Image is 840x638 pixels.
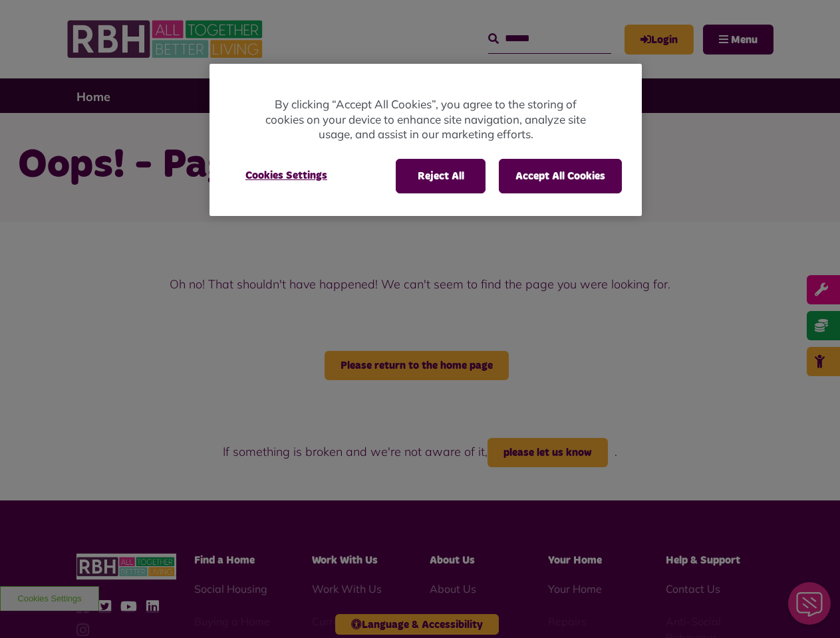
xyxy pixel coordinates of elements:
p: By clicking “Accept All Cookies”, you agree to the storing of cookies on your device to enhance s... [263,97,589,142]
button: Reject All [396,159,486,193]
div: Close Web Assistant [8,4,51,47]
button: Accept All Cookies [499,159,622,193]
div: Cookie banner [210,64,642,216]
button: Cookies Settings [229,159,343,192]
div: Privacy [210,64,642,216]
